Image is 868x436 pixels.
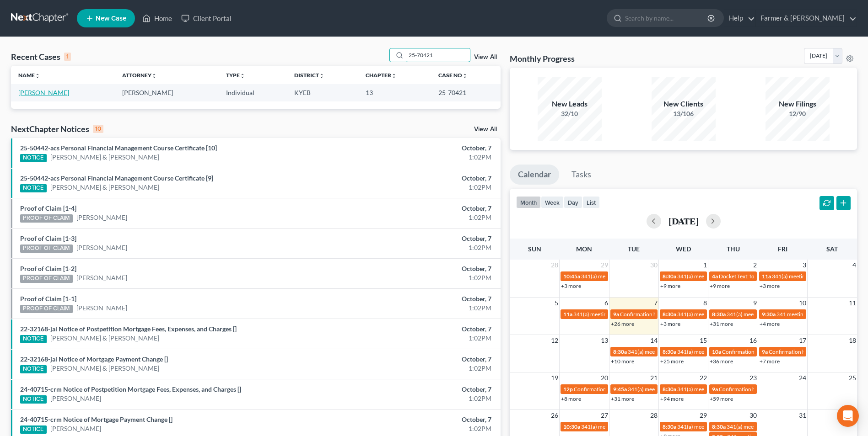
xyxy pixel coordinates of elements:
[663,423,676,430] span: 8:30a
[574,386,726,393] span: Confirmation hearing for [PERSON_NAME] & [PERSON_NAME]
[663,273,676,280] span: 8:30a
[611,395,634,402] a: +31 more
[340,204,491,213] div: October, 7
[582,196,600,208] button: list
[653,298,658,308] span: 7
[11,123,103,134] div: NextChapter Notices
[663,386,676,393] span: 8:30a
[76,303,127,313] a: [PERSON_NAME]
[20,305,73,313] div: PROOF OF CLAIM
[18,89,69,96] a: [PERSON_NAME]
[20,425,47,434] div: NOTICE
[294,72,324,79] a: Districtunfold_more
[563,165,599,185] a: Tasks
[340,334,491,343] div: 1:02PM
[798,372,807,383] span: 24
[625,10,709,27] input: Search by name...
[462,73,468,79] i: unfold_more
[719,273,801,280] span: Docket Text: for [PERSON_NAME]
[340,213,491,222] div: 1:02PM
[727,245,740,253] span: Thu
[628,386,716,393] span: 341(a) meeting for [PERSON_NAME]
[64,53,71,61] div: 1
[766,109,830,118] div: 12/90
[50,394,101,403] a: [PERSON_NAME]
[50,424,101,433] a: [PERSON_NAME]
[20,275,73,283] div: PROOF OF CLAIM
[699,335,708,346] span: 15
[852,260,857,271] span: 4
[563,423,580,430] span: 10:30a
[802,260,807,271] span: 3
[727,311,863,318] span: 341(a) meeting for [PERSON_NAME] & [PERSON_NAME]
[151,73,157,79] i: unfold_more
[600,260,609,271] span: 29
[20,204,76,212] a: Proof of Claim [1-4]
[727,423,863,430] span: 341(a) meeting for [PERSON_NAME] & [PERSON_NAME]
[848,335,857,346] span: 18
[762,273,771,280] span: 11a
[600,410,609,421] span: 27
[20,245,73,253] div: PROOF OF CLAIM
[93,125,103,133] div: 10
[766,99,830,109] div: New Filings
[669,216,699,226] h2: [DATE]
[510,53,575,64] h3: Monthly Progress
[340,153,491,162] div: 1:02PM
[749,410,758,421] span: 30
[50,183,159,192] a: [PERSON_NAME] & [PERSON_NAME]
[760,358,780,365] a: +7 more
[677,348,766,355] span: 341(a) meeting for [PERSON_NAME]
[11,51,71,62] div: Recent Cases
[340,243,491,252] div: 1:02PM
[340,273,491,282] div: 1:02PM
[604,298,609,308] span: 6
[581,423,669,430] span: 341(a) meeting for [PERSON_NAME]
[340,385,491,394] div: October, 7
[749,335,758,346] span: 16
[340,144,491,153] div: October, 7
[652,99,716,109] div: New Clients
[550,335,559,346] span: 12
[391,73,397,79] i: unfold_more
[660,320,680,327] a: +3 more
[762,348,768,355] span: 9a
[611,358,634,365] a: +10 more
[712,311,726,318] span: 8:30a
[538,109,602,118] div: 32/10
[613,386,627,393] span: 9:45a
[611,320,634,327] a: +26 more
[138,10,177,27] a: Home
[50,153,159,162] a: [PERSON_NAME] & [PERSON_NAME]
[340,424,491,433] div: 1:02PM
[541,196,564,208] button: week
[649,410,658,421] span: 28
[20,365,47,373] div: NOTICE
[563,311,572,318] span: 11a
[778,245,787,253] span: Fri
[628,348,716,355] span: 341(a) meeting for [PERSON_NAME]
[649,335,658,346] span: 14
[20,154,47,162] div: NOTICE
[776,311,858,318] span: 341 meeting for [PERSON_NAME]
[663,348,676,355] span: 8:30a
[652,109,716,118] div: 13/106
[550,410,559,421] span: 26
[20,355,168,363] a: 22-32168-jal Notice of Mortgage Payment Change []
[554,298,559,308] span: 5
[826,245,838,253] span: Sat
[677,273,766,280] span: 341(a) meeting for [PERSON_NAME]
[752,260,758,271] span: 2
[340,394,491,403] div: 1:02PM
[528,245,541,253] span: Sun
[613,348,627,355] span: 8:30a
[538,99,602,109] div: New Leads
[724,10,755,27] a: Help
[20,415,173,423] a: 24-40715-crm Notice of Mortgage Payment Change []
[677,311,766,318] span: 341(a) meeting for [PERSON_NAME]
[20,325,237,333] a: 22-32168-jal Notice of Postpetition Mortgage Fees, Expenses, and Charges []
[340,415,491,424] div: October, 7
[600,372,609,383] span: 20
[760,282,780,289] a: +3 more
[550,372,559,383] span: 19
